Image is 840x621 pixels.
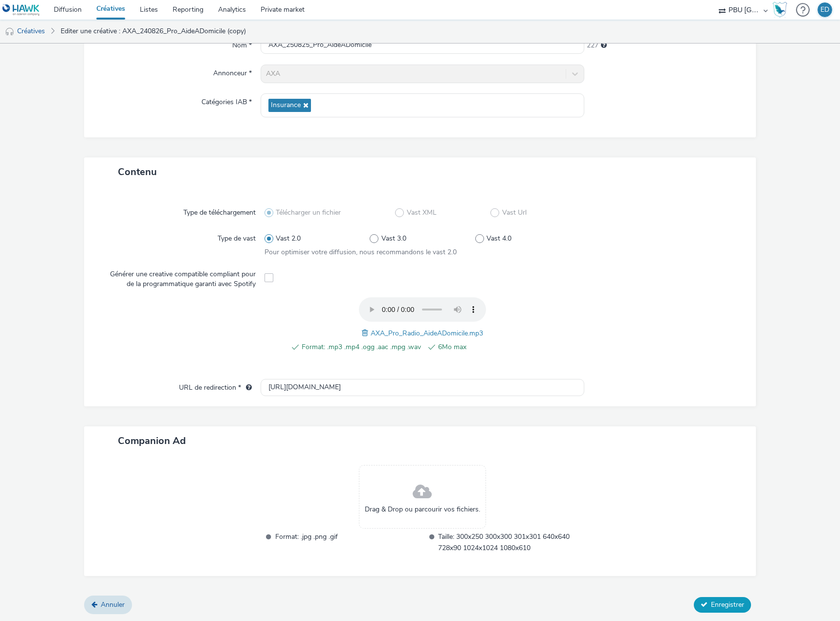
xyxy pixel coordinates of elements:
div: 255 caractères maximum [601,41,607,50]
span: Format: .mp3 .mp4 .ogg .aac .mpg .wav [302,341,421,353]
label: Type de téléchargement [179,204,260,218]
span: Télécharger un fichier [276,208,341,218]
span: 6Mo max [438,341,557,353]
div: L'URL de redirection sera utilisée comme URL de validation avec certains SSP et ce sera l'URL de ... [241,383,252,393]
label: Type de vast [214,230,260,244]
span: Taille: 300x250 300x300 301x301 640x640 728x90 1024x1024 1080x610 [438,531,584,554]
span: Companion Ad [118,434,186,447]
input: Nom [261,37,584,54]
label: Annonceur * [209,65,256,78]
span: Vast XML [407,208,437,218]
label: Catégories IAB * [198,93,256,107]
a: Editer une créative : AXA_240826_Pro_AideADomicile (copy) [56,20,251,43]
a: Hawk Academy [773,2,791,18]
span: Enregistrer [711,600,744,609]
span: Vast 3.0 [381,234,406,244]
label: Générer une creative compatible compliant pour de la programmatique garanti avec Spotify [102,266,260,289]
label: Nom * [228,37,256,50]
span: 227 [587,41,598,50]
label: URL de redirection * [175,379,256,393]
input: url... [261,379,584,396]
span: Format: .jpg .png .gif [275,531,421,554]
div: ED [820,2,829,17]
span: Annuler [101,600,125,609]
span: Insurance [271,101,301,110]
img: Hawk Academy [773,2,787,18]
span: Vast 2.0 [276,234,301,244]
span: Vast 4.0 [486,234,511,244]
img: audio [5,27,15,37]
span: Drag & Drop ou parcourir vos fichiers. [365,505,480,514]
button: Enregistrer [694,597,751,613]
span: Vast Url [502,208,527,218]
span: Contenu [118,165,157,178]
img: undefined Logo [2,4,40,16]
span: Pour optimiser votre diffusion, nous recommandons le vast 2.0 [265,247,457,257]
a: Annuler [84,596,132,614]
span: AXA_Pro_Radio_AideADomicile.mp3 [371,329,483,338]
